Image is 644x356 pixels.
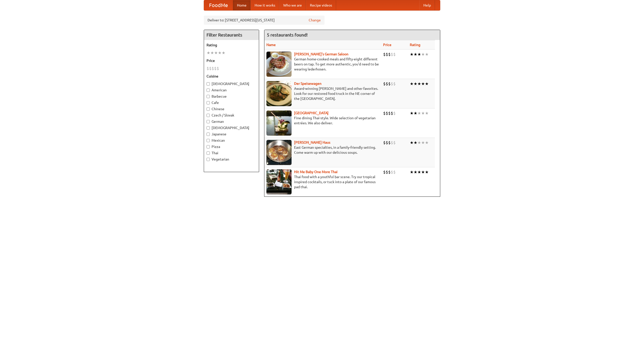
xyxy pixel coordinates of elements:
li: $ [383,140,386,145]
li: ★ [421,52,425,57]
li: ★ [222,50,225,56]
input: Japanese [207,133,210,136]
li: ★ [425,110,429,116]
label: Japanese [207,132,256,137]
label: [DEMOGRAPHIC_DATA] [207,81,256,86]
li: ★ [410,140,414,145]
li: $ [391,52,393,57]
a: Home [233,0,251,10]
li: ★ [410,81,414,87]
li: $ [393,52,396,57]
li: $ [393,169,396,175]
li: ★ [218,50,222,56]
a: Der Speisewagen [294,82,321,86]
ng-pluralize: 5 restaurants found! [267,32,308,37]
li: ★ [214,50,218,56]
li: ★ [414,81,417,87]
a: Rating [410,43,420,47]
p: Award-winning [PERSON_NAME] and other favorites. Look for our restored food truck in the NE corne... [266,86,379,101]
li: ★ [421,140,425,145]
input: Czech / Slovak [207,114,210,117]
label: German [207,119,256,124]
li: ★ [417,52,421,57]
li: ★ [207,50,210,56]
li: ★ [421,81,425,87]
input: Thai [207,151,210,155]
li: $ [391,81,393,87]
input: Barbecue [207,95,210,98]
li: $ [383,169,386,175]
img: satay.jpg [266,110,292,136]
a: [PERSON_NAME] Haus [294,140,330,144]
input: Cafe [207,101,210,104]
b: Hit Me Baby One More Thai [294,170,338,174]
li: $ [386,169,388,175]
li: $ [217,66,219,71]
img: babythai.jpg [266,169,292,194]
img: esthers.jpg [266,52,292,77]
li: $ [386,52,388,57]
label: Chinese [207,106,256,111]
li: $ [212,66,214,71]
label: Pizza [207,144,256,149]
li: $ [393,110,396,116]
label: Vegetarian [207,157,256,162]
li: ★ [417,169,421,175]
h5: Cuisine [207,74,256,79]
input: Vegetarian [207,158,210,161]
li: ★ [410,52,414,57]
li: $ [383,81,386,87]
li: ★ [414,110,417,116]
h5: Rating [207,43,256,48]
input: Mexican [207,139,210,142]
li: ★ [425,169,429,175]
li: $ [391,110,393,116]
div: Deliver to: [STREET_ADDRESS][US_STATE] [204,16,325,25]
li: $ [383,110,386,116]
h4: Filter Restaurants [204,30,259,40]
li: $ [383,52,386,57]
li: ★ [414,52,417,57]
li: $ [386,140,388,145]
label: Thai [207,150,256,155]
label: Cafe [207,100,256,105]
li: $ [214,66,217,71]
li: $ [388,169,391,175]
a: How it works [251,0,279,10]
img: kohlhaus.jpg [266,140,292,165]
p: Fine dining Thai-style. Wide selection of vegetarian entrées. We also deliver. [266,115,379,126]
a: Help [419,0,435,10]
li: ★ [410,110,414,116]
li: ★ [421,169,425,175]
h5: Price [207,58,256,63]
label: Barbecue [207,94,256,99]
a: Who we are [279,0,306,10]
a: Recipe videos [306,0,336,10]
li: $ [388,81,391,87]
label: [DEMOGRAPHIC_DATA] [207,125,256,130]
li: ★ [417,140,421,145]
li: ★ [425,140,429,145]
li: $ [391,169,393,175]
li: ★ [425,81,429,87]
li: ★ [210,50,214,56]
li: ★ [425,52,429,57]
li: $ [388,110,391,116]
input: Pizza [207,145,210,148]
a: Change [309,18,321,23]
input: German [207,120,210,123]
li: $ [386,81,388,87]
label: Czech / Slovak [207,113,256,118]
li: ★ [417,110,421,116]
p: Thai food with a youthful bar scene. Try our tropical inspired cocktails, or tuck into a plate of... [266,174,379,189]
input: American [207,89,210,92]
a: [PERSON_NAME]'s German Saloon [294,52,348,56]
li: $ [388,52,391,57]
a: FoodMe [204,0,233,10]
input: Chinese [207,107,210,111]
li: ★ [421,110,425,116]
li: $ [388,140,391,145]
